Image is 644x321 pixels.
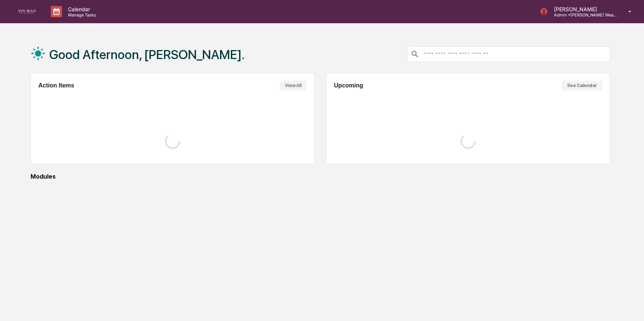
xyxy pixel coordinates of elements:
[62,6,100,12] p: Calendar
[31,173,610,180] div: Modules
[62,12,100,18] p: Manage Tasks
[280,81,307,90] button: View All
[49,47,245,62] h1: Good Afternoon, [PERSON_NAME].
[334,82,363,89] h2: Upcoming
[38,82,74,89] h2: Action Items
[548,12,617,18] p: Admin • [PERSON_NAME] Wealth
[562,81,602,90] button: See Calendar
[18,10,36,14] img: logo
[548,6,617,12] p: [PERSON_NAME]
